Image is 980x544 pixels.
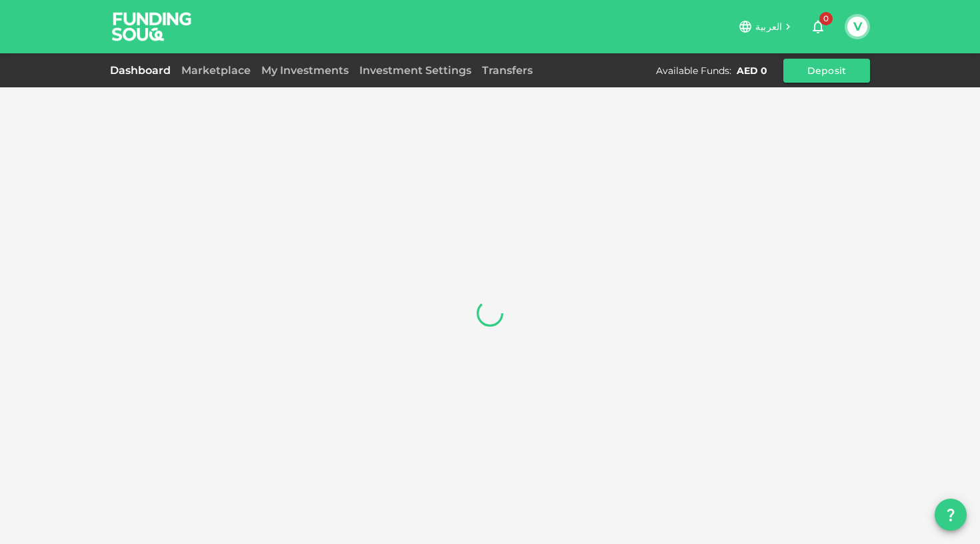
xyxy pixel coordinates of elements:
div: Available Funds : [656,64,731,77]
button: 0 [805,13,831,40]
a: Marketplace [176,64,256,77]
span: العربية [755,21,782,33]
a: Dashboard [110,64,176,77]
span: 0 [819,12,833,25]
a: Investment Settings [354,64,477,77]
a: My Investments [256,64,354,77]
button: V [847,17,867,37]
button: Deposit [783,59,870,83]
div: AED 0 [737,64,767,77]
button: question [935,499,967,531]
a: Transfers [477,64,538,77]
